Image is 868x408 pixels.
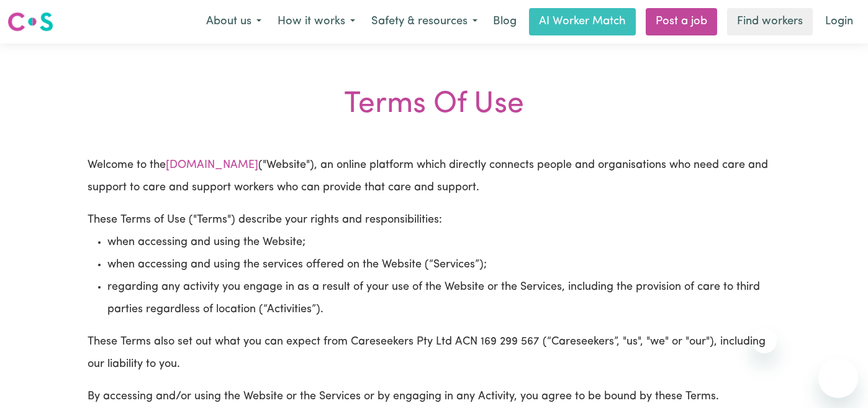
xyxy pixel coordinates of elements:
iframe: Close message [752,328,777,353]
a: Login [818,8,861,35]
button: About us [198,9,269,35]
img: Careseekers logo [7,11,53,33]
li: when accessing and using the Website; [107,231,780,254]
li: when accessing and using the services offered on the Website (“Services”); [107,254,780,276]
button: Safety & resources [363,9,486,35]
div: Terms Of Use [7,87,861,123]
p: Welcome to the ("Website"), an online platform which directly connects people and organisations w... [88,154,780,199]
a: Blog [486,8,524,35]
p: By accessing and/or using the Website or the Services or by engaging in any Activity, you agree t... [88,386,780,408]
a: Careseekers logo [7,7,53,36]
p: These Terms of Use ("Terms") describe your rights and responsibilities: [88,209,780,321]
iframe: Button to launch messaging window [818,358,858,398]
a: AI Worker Match [529,8,636,35]
a: Post a job [646,8,717,35]
a: [DOMAIN_NAME] [166,160,258,171]
p: These Terms also set out what you can expect from Careseekers Pty Ltd ACN 169 299 567 (“Careseeke... [88,331,780,376]
li: regarding any activity you engage in as a result of your use of the Website or the Services, incl... [107,276,780,321]
button: How it works [269,9,363,35]
a: Find workers [727,8,813,35]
